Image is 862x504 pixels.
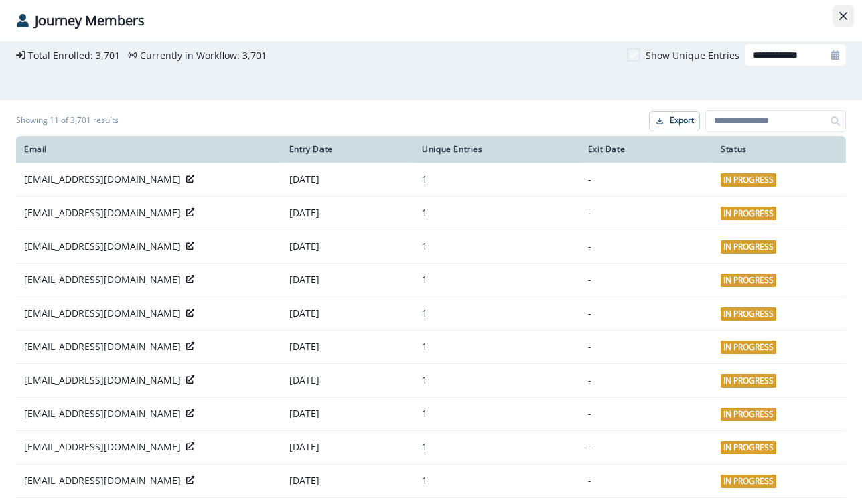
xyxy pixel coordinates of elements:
[24,373,181,387] p: [EMAIL_ADDRESS][DOMAIN_NAME]
[588,240,705,253] p: -
[588,440,705,454] p: -
[242,48,267,62] p: 3,701
[588,144,705,155] div: Exit Date
[96,48,120,62] p: 3,701
[24,206,181,220] p: [EMAIL_ADDRESS][DOMAIN_NAME]
[289,340,406,353] p: [DATE]
[289,474,406,487] p: [DATE]
[721,341,776,354] span: In Progress
[646,48,739,62] p: Show Unique Entries
[24,340,181,353] p: [EMAIL_ADDRESS][DOMAIN_NAME]
[140,48,240,62] p: Currently in Workflow:
[588,407,705,420] p: -
[721,307,776,321] span: In Progress
[414,430,580,464] td: 1
[414,263,580,297] td: 1
[670,116,694,125] p: Export
[289,307,406,320] p: [DATE]
[24,144,273,155] div: Email
[588,173,705,186] p: -
[414,397,580,430] td: 1
[721,374,776,388] span: In Progress
[16,116,119,125] h1: Showing 11 of 3,701 results
[289,407,406,420] p: [DATE]
[414,330,580,363] td: 1
[24,273,181,286] p: [EMAIL_ADDRESS][DOMAIN_NAME]
[289,144,406,155] div: Entry Date
[24,474,181,487] p: [EMAIL_ADDRESS][DOMAIN_NAME]
[721,274,776,287] span: In Progress
[588,307,705,320] p: -
[588,206,705,220] p: -
[414,297,580,330] td: 1
[721,144,838,155] div: Status
[721,207,776,220] span: In Progress
[289,206,406,220] p: [DATE]
[414,230,580,263] td: 1
[414,464,580,497] td: 1
[422,144,572,155] div: Unique Entries
[289,373,406,387] p: [DATE]
[721,475,776,488] span: In Progress
[414,163,580,196] td: 1
[414,363,580,397] td: 1
[721,441,776,454] span: In Progress
[588,273,705,286] p: -
[588,373,705,387] p: -
[289,440,406,454] p: [DATE]
[588,340,705,353] p: -
[721,240,776,254] span: In Progress
[721,173,776,187] span: In Progress
[833,5,854,27] button: Close
[289,240,406,253] p: [DATE]
[35,11,145,31] p: Journey Members
[24,307,181,320] p: [EMAIL_ADDRESS][DOMAIN_NAME]
[721,408,776,421] span: In Progress
[24,240,181,253] p: [EMAIL_ADDRESS][DOMAIN_NAME]
[649,111,700,131] button: Export
[24,173,181,186] p: [EMAIL_ADDRESS][DOMAIN_NAME]
[24,440,181,454] p: [EMAIL_ADDRESS][DOMAIN_NAME]
[588,474,705,487] p: -
[24,407,181,420] p: [EMAIL_ADDRESS][DOMAIN_NAME]
[289,173,406,186] p: [DATE]
[414,196,580,230] td: 1
[28,48,93,62] p: Total Enrolled:
[289,273,406,286] p: [DATE]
